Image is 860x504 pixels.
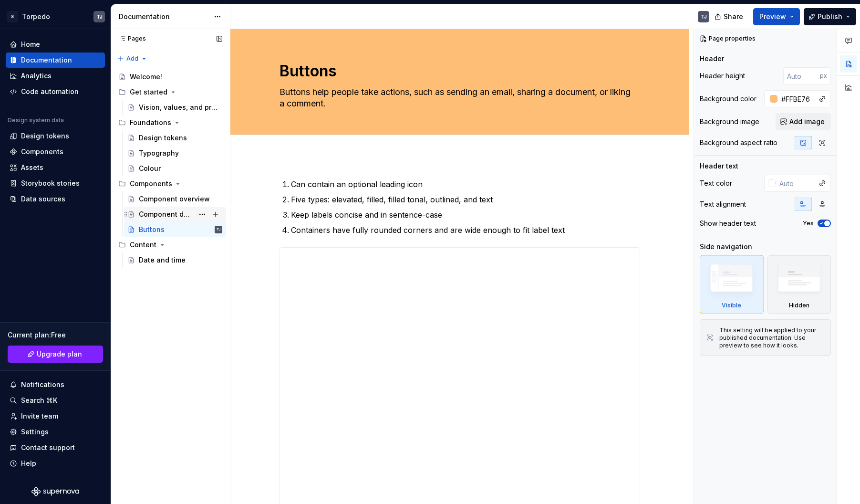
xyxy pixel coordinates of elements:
[724,12,743,21] span: Share
[21,40,40,49] div: Home
[124,222,226,237] a: ButtonsTJ
[700,242,752,252] div: Side navigation
[114,52,150,65] button: Add
[217,225,220,234] div: TJ
[820,72,827,80] p: px
[114,35,146,42] div: Pages
[803,220,814,227] label: Yes
[21,131,69,141] div: Design tokens
[8,330,103,340] div: Current plan : Free
[6,37,105,52] a: Home
[753,8,800,25] button: Preview
[139,255,186,265] div: Date and time
[8,116,64,124] div: Design system data
[6,424,105,440] a: Settings
[130,240,156,250] div: Content
[789,117,825,126] span: Add image
[114,84,226,100] div: Get started
[37,349,82,359] span: Upgrade plan
[139,148,179,158] div: Typography
[701,13,707,21] div: TJ
[6,191,105,207] a: Data sources
[21,178,80,188] div: Storybook stories
[2,6,109,27] button: STorpedoTJ
[767,255,831,314] div: Hidden
[21,55,72,65] div: Documentation
[278,60,638,83] textarea: Buttons
[21,163,43,172] div: Assets
[139,225,165,234] div: Buttons
[21,396,57,405] div: Search ⌘K
[8,346,103,363] a: Upgrade plan
[700,54,724,63] div: Header
[6,160,105,175] a: Assets
[21,380,64,389] div: Notifications
[6,409,105,424] a: Invite team
[124,130,226,146] a: Design tokens
[710,8,749,25] button: Share
[6,84,105,99] a: Code automation
[126,55,138,63] span: Add
[130,72,162,82] div: Welcome!
[139,103,218,112] div: Vision, values, and principles
[278,84,638,111] textarea: Buttons help people take actions, such as sending an email, sharing a document, or liking a comment.
[291,224,640,236] p: Containers have fully rounded corners and are wide enough to fit label text
[783,67,820,84] input: Auto
[722,302,741,309] div: Visible
[6,440,105,455] button: Contact support
[21,443,75,452] div: Contact support
[719,326,825,349] div: This setting will be applied to your published documentation. Use preview to see how it looks.
[21,427,49,437] div: Settings
[700,178,732,188] div: Text color
[21,194,65,204] div: Data sources
[6,377,105,392] button: Notifications
[130,87,167,97] div: Get started
[291,178,640,190] p: Can contain an optional leading icon
[21,147,63,157] div: Components
[124,100,226,115] a: Vision, values, and principles
[139,194,210,204] div: Component overview
[777,90,814,107] input: Auto
[114,69,226,84] a: Welcome!
[700,255,764,314] div: Visible
[804,8,856,25] button: Publish
[759,12,786,21] span: Preview
[22,12,50,21] div: Torpedo
[818,12,842,21] span: Publish
[21,71,52,81] div: Analytics
[700,138,777,147] div: Background aspect ratio
[139,210,194,219] div: Component detail
[124,191,226,207] a: Component overview
[6,128,105,144] a: Design tokens
[700,199,746,209] div: Text alignment
[6,393,105,408] button: Search ⌘K
[291,209,640,220] p: Keep labels concise and in sentence-case
[291,194,640,205] p: Five types: elevated, filled, filled tonal, outlined, and text
[114,115,226,130] div: Foundations
[130,179,172,189] div: Components
[31,487,79,496] svg: Supernova Logo
[114,237,226,252] div: Content
[119,12,209,21] div: Documentation
[130,118,171,127] div: Foundations
[7,11,18,22] div: S
[6,68,105,84] a: Analytics
[124,161,226,176] a: Colour
[139,164,161,173] div: Colour
[124,252,226,268] a: Date and time
[124,207,226,222] a: Component detail
[139,133,187,143] div: Design tokens
[700,94,756,104] div: Background color
[21,411,58,421] div: Invite team
[96,13,103,21] div: TJ
[21,459,36,468] div: Help
[114,69,226,268] div: Page tree
[6,52,105,68] a: Documentation
[124,146,226,161] a: Typography
[6,176,105,191] a: Storybook stories
[700,117,759,126] div: Background image
[700,161,738,171] div: Header text
[6,144,105,159] a: Components
[114,176,226,191] div: Components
